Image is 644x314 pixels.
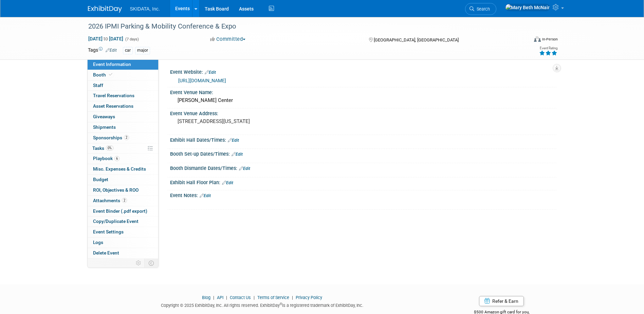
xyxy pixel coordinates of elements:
[88,227,158,237] a: Event Settings
[170,149,556,158] div: Booth Set-up Dates/Times:
[208,36,248,43] button: Committed
[170,190,556,199] div: Event Notes:
[114,156,119,161] span: 6
[505,4,550,11] img: Mary Beth McNair
[239,166,250,171] a: Edit
[88,91,158,101] a: Travel Reservations
[211,295,216,300] span: |
[170,87,556,96] div: Event Venue Name:
[88,70,158,80] a: Booth
[88,196,158,206] a: Attachments2
[170,135,556,144] div: Exhibit Hall Dates/Times:
[88,164,158,174] a: Misc. Expenses & Credits
[93,83,103,88] span: Staff
[280,302,282,306] sup: ®
[133,259,145,267] td: Personalize Event Tab Strip
[93,103,133,109] span: Asset Reservations
[130,6,160,12] span: SKIDATA, Inc.
[205,70,216,75] a: Edit
[93,166,146,172] span: Misc. Expenses & Credits
[178,78,226,83] a: [URL][DOMAIN_NAME]
[88,216,158,227] a: Copy/Duplicate Event
[93,250,119,256] span: Delete Event
[232,152,243,157] a: Edit
[88,175,158,185] a: Budget
[93,177,108,182] span: Budget
[106,145,113,151] span: 0%
[170,108,556,117] div: Event Venue Address:
[106,48,117,53] a: Edit
[93,240,103,245] span: Logs
[88,143,158,154] a: Tasks0%
[125,37,139,41] span: (7 days)
[88,185,158,195] a: ROI, Objectives & ROO
[103,36,109,41] span: to
[93,62,131,67] span: Event Information
[178,118,324,124] pre: [STREET_ADDRESS][US_STATE]
[222,180,233,185] a: Edit
[88,36,124,42] span: [DATE] [DATE]
[93,187,139,193] span: ROI, Objectives & ROO
[93,208,147,214] span: Event Binder (.pdf export)
[88,301,437,309] div: Copyright © 2025 ExhibitDay, Inc. All rights reserved. ExhibitDay is a registered trademark of Ex...
[228,138,239,143] a: Edit
[542,37,558,42] div: In-Person
[88,154,158,164] a: Playbook6
[93,156,119,161] span: Playbook
[252,295,256,300] span: |
[170,163,556,172] div: Booth Dismantle Dates/Times:
[88,248,158,258] a: Delete Event
[123,47,133,54] div: car
[170,177,556,186] div: Exhibit Hall Floor Plan:
[144,259,158,267] td: Toggle Event Tabs
[539,47,557,50] div: Event Rating
[479,296,524,306] a: Refer & Earn
[109,73,112,76] i: Booth reservation complete
[88,133,158,143] a: Sponsorships2
[93,135,129,140] span: Sponsorships
[88,59,158,70] a: Event Information
[88,122,158,133] a: Shipments
[88,6,122,13] img: ExhibitDay
[93,93,134,98] span: Travel Reservations
[217,295,223,300] a: API
[93,219,139,224] span: Copy/Duplicate Event
[93,198,127,203] span: Attachments
[88,206,158,216] a: Event Binder (.pdf export)
[465,3,496,15] a: Search
[88,47,117,54] td: Tags
[202,295,210,300] a: Blog
[290,295,295,300] span: |
[93,229,124,234] span: Event Settings
[88,101,158,111] a: Asset Reservations
[124,135,129,140] span: 2
[224,295,229,300] span: |
[93,124,116,130] span: Shipments
[88,238,158,248] a: Logs
[88,81,158,91] a: Staff
[296,295,322,300] a: Privacy Policy
[170,67,556,76] div: Event Website:
[93,72,114,77] span: Booth
[92,145,113,151] span: Tasks
[534,36,541,42] img: Format-Inperson.png
[86,20,518,33] div: 2026 IPMI Parking & Mobility Conference & Expo
[122,198,127,203] span: 2
[88,112,158,122] a: Giveaways
[200,193,211,198] a: Edit
[135,47,150,54] div: major
[93,114,115,119] span: Giveaways
[257,295,289,300] a: Terms of Service
[374,37,459,42] span: [GEOGRAPHIC_DATA], [GEOGRAPHIC_DATA]
[230,295,251,300] a: Contact Us
[474,6,490,12] span: Search
[175,95,551,106] div: [PERSON_NAME] Center
[488,35,558,46] div: Event Format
